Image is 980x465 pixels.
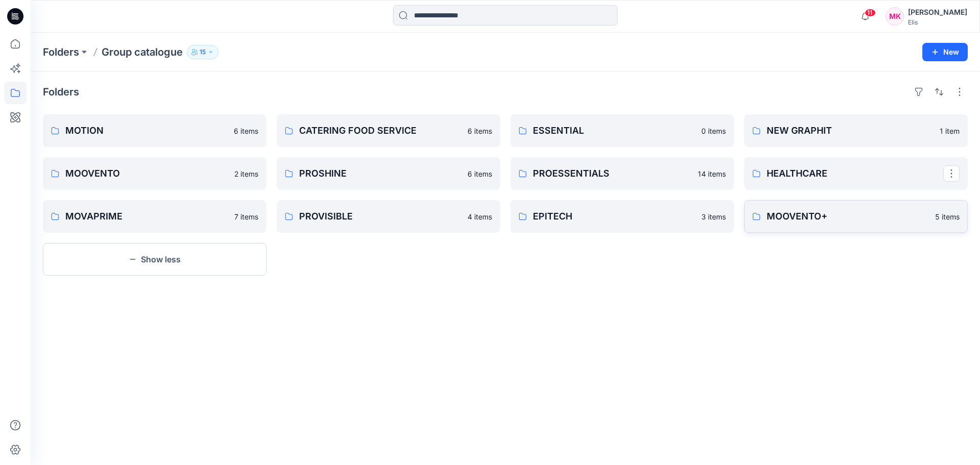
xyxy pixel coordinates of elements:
[468,126,492,136] p: 6 items
[277,157,500,190] a: PROSHINE6 items
[510,200,734,233] a: EPITECH3 items
[187,45,218,59] button: 15
[277,114,500,147] a: CATERING FOOD SERVICE6 items
[299,124,461,138] p: CATERING FOOD SERVICE
[43,45,79,59] a: Folders
[886,7,904,26] div: MK
[510,114,734,147] a: ESSENTIAL0 items
[277,200,500,233] a: PROVISIBLE4 items
[908,6,967,18] div: [PERSON_NAME]
[43,157,266,190] a: MOOVENTO2 items
[533,209,695,224] p: EPITECH
[468,211,492,222] p: 4 items
[698,168,726,179] p: 14 items
[299,209,461,224] p: PROVISIBLE
[767,209,929,224] p: MOOVENTO+
[200,46,206,58] p: 15
[701,126,726,136] p: 0 items
[43,243,266,276] button: Show less
[299,166,461,181] p: PROSHINE
[65,209,228,224] p: MOVAPRIME
[234,168,258,179] p: 2 items
[43,114,266,147] a: MOTION6 items
[533,166,692,181] p: PROESSENTIALS
[940,126,960,136] p: 1 item
[935,211,960,222] p: 5 items
[908,18,967,26] div: Elis
[701,211,726,222] p: 3 items
[510,157,734,190] a: PROESSENTIALS14 items
[468,168,492,179] p: 6 items
[767,166,943,181] p: HEALTHCARE
[744,157,968,190] a: HEALTHCARE
[922,43,968,61] button: New
[43,200,266,233] a: MOVAPRIME7 items
[234,211,258,222] p: 7 items
[234,126,258,136] p: 6 items
[43,86,79,98] h4: Folders
[65,124,228,138] p: MOTION
[744,114,968,147] a: NEW GRAPHIT1 item
[102,45,183,59] p: Group catalogue
[533,124,695,138] p: ESSENTIAL
[744,200,968,233] a: MOOVENTO+5 items
[767,124,934,138] p: NEW GRAPHIT
[865,9,876,17] span: 11
[65,166,228,181] p: MOOVENTO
